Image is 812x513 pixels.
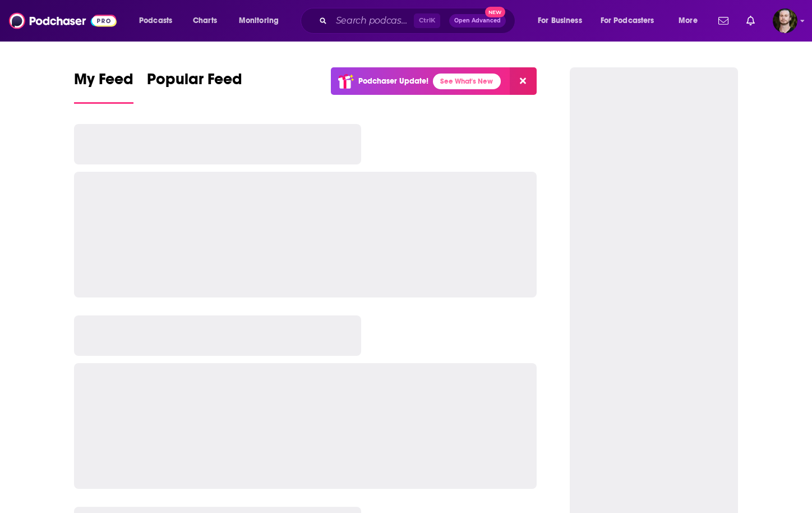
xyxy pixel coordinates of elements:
span: For Business [538,13,582,29]
a: My Feed [74,70,133,104]
button: open menu [530,12,596,30]
button: open menu [231,12,293,30]
span: Monitoring [239,13,279,29]
span: Popular Feed [147,70,242,95]
span: New [485,7,505,17]
a: Show notifications dropdown [714,11,733,30]
span: For Podcasters [601,13,654,29]
span: Logged in as OutlierAudio [773,8,797,33]
a: Popular Feed [147,70,242,104]
a: Charts [186,12,224,30]
button: open menu [131,12,187,30]
img: Podchaser - Follow, Share and Rate Podcasts [9,10,117,31]
span: Ctrl K [414,13,440,28]
span: My Feed [74,70,133,95]
span: Charts [193,13,217,29]
button: Show profile menu [773,8,797,33]
span: More [679,13,698,29]
span: Podcasts [139,13,172,29]
p: Podchaser Update! [358,76,428,86]
button: open menu [593,12,671,30]
a: See What's New [433,74,501,89]
span: Open Advanced [454,18,501,24]
button: open menu [671,12,712,30]
img: User Profile [773,8,797,33]
input: Search podcasts, credits, & more... [331,12,414,30]
div: Search podcasts, credits, & more... [311,8,526,34]
a: Show notifications dropdown [742,11,759,30]
button: Open AdvancedNew [449,14,506,28]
